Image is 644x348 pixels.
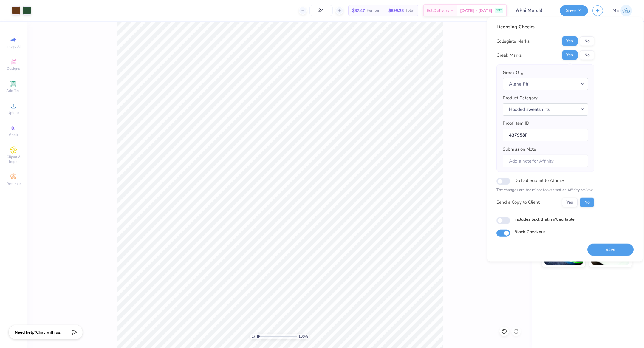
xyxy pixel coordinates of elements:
span: Designs [7,66,20,71]
span: $899.28 [388,7,404,14]
span: Decorate [6,181,21,186]
button: Save [587,243,634,256]
button: Yes [562,36,578,46]
button: No [580,197,594,207]
input: Untitled Design [511,4,555,16]
span: Clipart & logos [3,154,24,164]
button: Alpha Phi [503,78,588,90]
span: Chat with us. [36,330,61,335]
span: Upload [7,110,19,115]
label: Proof Item ID [503,120,529,127]
button: No [580,50,594,60]
label: Do Not Submit to Affinity [514,177,564,184]
div: Collegiate Marks [496,38,530,45]
span: Greek [9,132,18,137]
strong: Need help? [15,330,36,335]
span: Total [405,7,414,14]
span: ME [612,7,619,14]
span: FREE [496,8,502,13]
div: Send a Copy to Client [496,199,540,206]
span: [DATE] - [DATE] [460,7,492,14]
div: Greek Marks [496,52,522,59]
span: $37.47 [352,7,365,14]
input: – – [309,5,333,16]
span: Est. Delivery [427,7,449,14]
span: Image AI [7,44,21,49]
span: Add Text [6,88,21,93]
span: 100 % [298,334,308,339]
button: No [580,36,594,46]
span: Per Item [367,7,381,14]
p: The changes are too minor to warrant an Affinity review. [496,187,594,193]
label: Block Checkout [514,229,545,235]
div: Licensing Checks [496,23,594,30]
button: Hooded sweatshirts [503,103,588,115]
label: Product Category [503,95,538,101]
label: Greek Org [503,69,524,76]
a: ME [612,5,632,16]
input: Add a note for Affinity [503,154,588,167]
button: Yes [562,50,578,60]
label: Includes text that isn't editable [514,216,575,222]
label: Submission Note [503,146,536,153]
img: Maria Espena [620,5,632,16]
button: Save [560,5,588,16]
button: Yes [562,197,578,207]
